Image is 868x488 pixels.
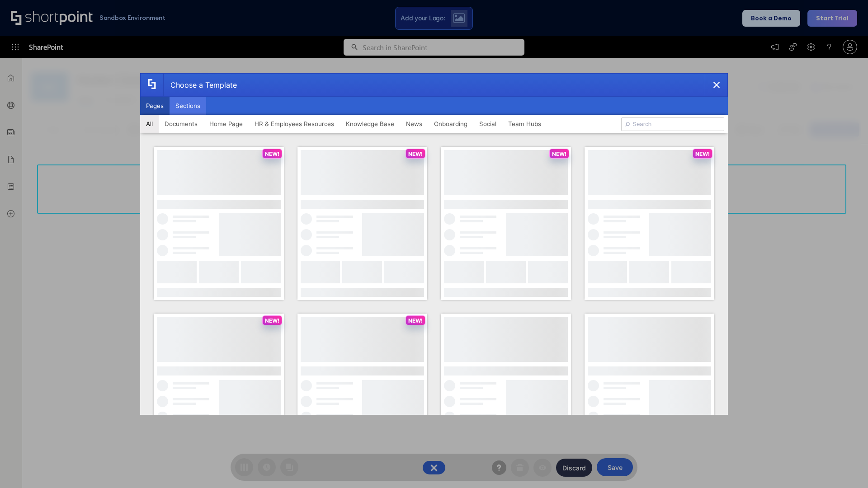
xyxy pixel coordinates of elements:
[140,115,159,133] button: All
[265,150,279,157] p: NEW!
[428,115,473,133] button: Onboarding
[408,150,423,157] p: NEW!
[159,115,203,133] button: Documents
[203,115,249,133] button: Home Page
[695,150,710,157] p: NEW!
[408,317,423,324] p: NEW!
[705,383,868,488] iframe: Chat Widget
[249,115,340,133] button: HR & Employees Resources
[140,73,728,415] div: template selector
[140,97,170,115] button: Pages
[621,117,724,131] input: Search
[163,74,237,96] div: Choose a Template
[170,97,206,115] button: Sections
[340,115,400,133] button: Knowledge Base
[473,115,502,133] button: Social
[400,115,428,133] button: News
[502,115,547,133] button: Team Hubs
[265,317,279,324] p: NEW!
[552,150,566,157] p: NEW!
